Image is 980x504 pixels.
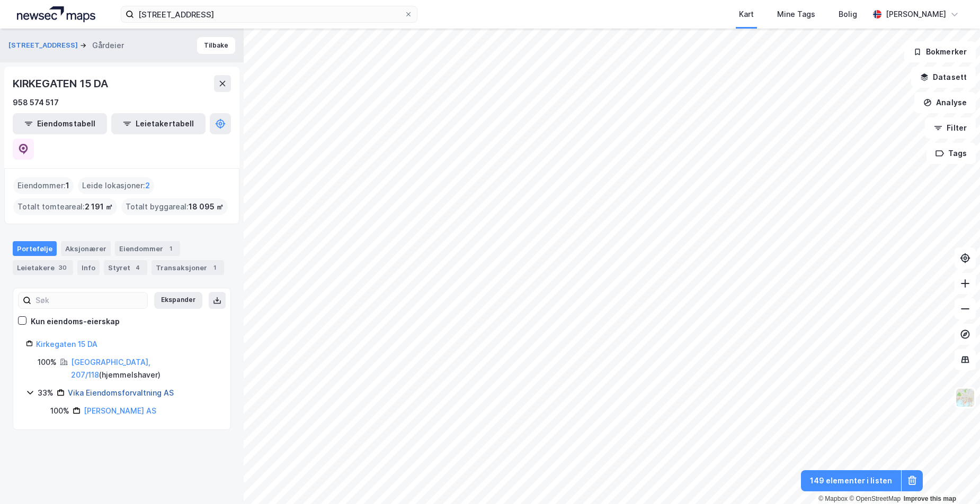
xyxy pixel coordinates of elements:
[13,96,59,109] div: 958 574 517
[886,8,946,21] div: [PERSON_NAME]
[13,75,110,92] div: KIRKEGATEN 15 DA
[71,356,218,381] div: ( hjemmelshaver )
[13,241,57,256] div: Portefølje
[189,200,224,213] span: 18 095 ㎡
[92,39,124,52] div: Gårdeier
[132,262,143,273] div: 4
[739,8,754,21] div: Kart
[13,113,107,134] button: Eiendomstabell
[57,262,69,273] div: 30
[801,470,901,491] button: 149 elementer i listen
[85,200,113,213] span: 2 191 ㎡
[904,41,976,62] button: Bokmerker
[31,292,147,308] input: Søk
[818,495,848,502] a: Mapbox
[111,113,206,134] button: Leietakertabell
[849,495,901,502] a: OpenStreetMap
[13,177,74,194] div: Eiendommer :
[77,260,100,275] div: Info
[904,495,956,502] a: Improve this map
[71,358,150,379] a: [GEOGRAPHIC_DATA], 207/118
[914,92,976,113] button: Analyse
[38,356,57,369] div: 100%
[8,40,80,51] button: [STREET_ADDRESS]
[926,143,976,164] button: Tags
[66,179,69,192] span: 1
[78,177,154,194] div: Leide lokasjoner :
[13,260,73,275] div: Leietakere
[31,315,120,328] div: Kun eiendoms-eierskap
[927,453,980,504] iframe: Chat Widget
[839,8,857,21] div: Bolig
[925,117,976,139] button: Filter
[36,340,97,349] a: Kirkegaten 15 DA
[145,179,150,192] span: 2
[121,198,228,215] div: Totalt byggareal :
[911,67,976,88] button: Datasett
[50,405,69,417] div: 100%
[68,388,174,397] a: Vika Eiendomsforvaltning AS
[38,387,54,399] div: 33%
[955,388,975,408] img: Z
[13,198,117,215] div: Totalt tomteareal :
[209,262,220,273] div: 1
[152,260,224,275] div: Transaksjoner
[134,6,404,22] input: Søk på adresse, matrikkel, gårdeiere, leietakere eller personer
[154,292,202,309] button: Ekspander
[61,241,111,256] div: Aksjonærer
[197,37,235,54] button: Tilbake
[165,243,176,254] div: 1
[84,406,156,415] a: [PERSON_NAME] AS
[115,241,180,256] div: Eiendommer
[777,8,815,21] div: Mine Tags
[17,6,95,22] img: logo.a4113a55bc3d86da70a041830d287a7e.svg
[104,260,147,275] div: Styret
